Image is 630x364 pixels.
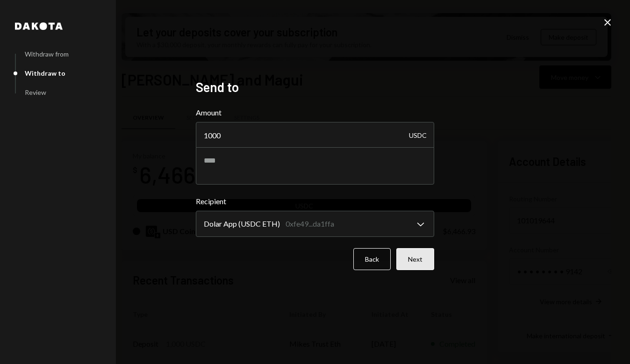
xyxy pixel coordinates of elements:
button: Back [353,248,391,270]
button: Recipient [196,211,434,237]
button: Next [396,248,434,270]
label: Amount [196,107,434,118]
div: Withdraw to [25,69,65,77]
h2: Send to [196,78,434,96]
div: 0xfe49...da1ffa [286,218,334,229]
div: Withdraw from [25,50,69,58]
input: Enter amount [196,122,434,148]
label: Recipient [196,196,434,207]
div: USDC [409,122,427,148]
div: Review [25,88,46,96]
